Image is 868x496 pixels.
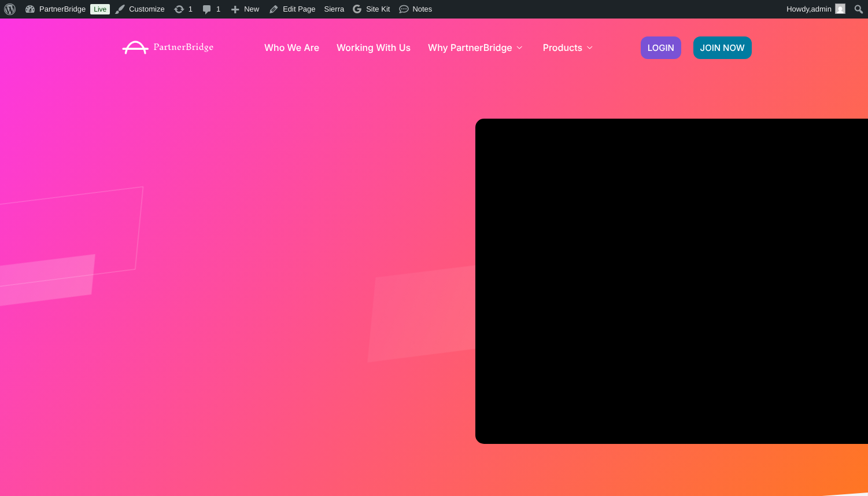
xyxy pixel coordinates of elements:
[428,43,526,52] a: Why PartnerBridge
[90,4,110,14] a: Live
[648,43,674,52] span: LOGIN
[337,43,411,52] a: Working With Us
[693,36,752,59] a: JOIN NOW
[811,5,832,13] span: admin
[366,5,390,13] span: Site Kit
[264,43,319,52] a: Who We Are
[543,43,596,52] a: Products
[641,36,681,59] a: LOGIN
[700,43,745,52] span: JOIN NOW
